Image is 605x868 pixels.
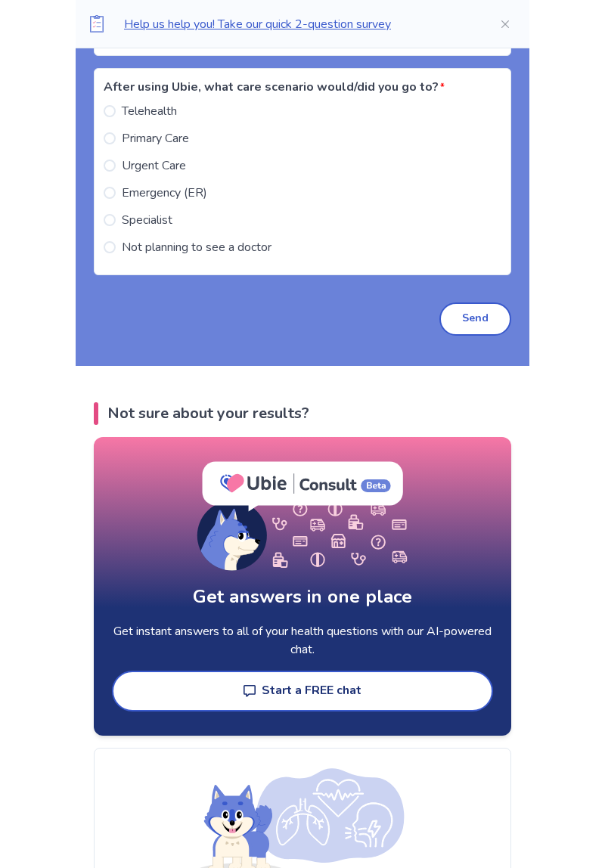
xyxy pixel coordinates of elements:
[193,583,412,610] p: Get answers in one place
[122,129,189,147] span: Primary Care
[112,671,493,711] button: Start a FREE chat
[122,102,177,120] span: Telehealth
[104,78,492,96] label: After using Ubie, what care scenario would/did you go to?
[197,461,408,571] img: AI Chat Illustration
[439,302,511,336] button: Send
[107,402,309,425] p: Not sure about your results?
[124,15,475,33] p: Help us help you! Take our quick 2-question survey
[122,184,207,202] span: Emergency (ER)
[122,211,172,229] span: Specialist
[122,157,186,175] span: Urgent Care
[112,622,493,659] p: Get instant answers to all of your health questions with our AI-powered chat.
[122,238,271,256] span: Not planning to see a doctor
